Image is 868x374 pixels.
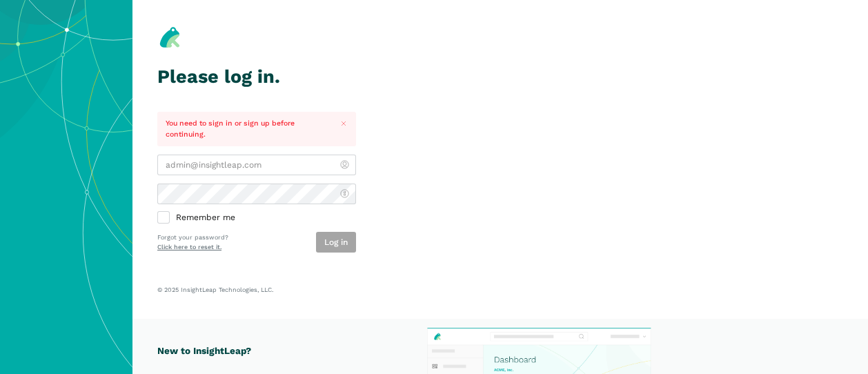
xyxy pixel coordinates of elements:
input: admin@insightleap.com [157,155,356,175]
button: Close [337,116,351,130]
p: Forgot your password? [157,233,228,243]
p: You need to sign in or sign up before continuing. [166,118,328,140]
a: Click here to reset it. [157,244,221,250]
label: Remember me [157,213,356,224]
h1: Please log in. [157,66,356,87]
p: © 2025 InsightLeap Technologies, LLC. [157,286,843,294]
h1: New to InsightLeap? [157,344,471,358]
